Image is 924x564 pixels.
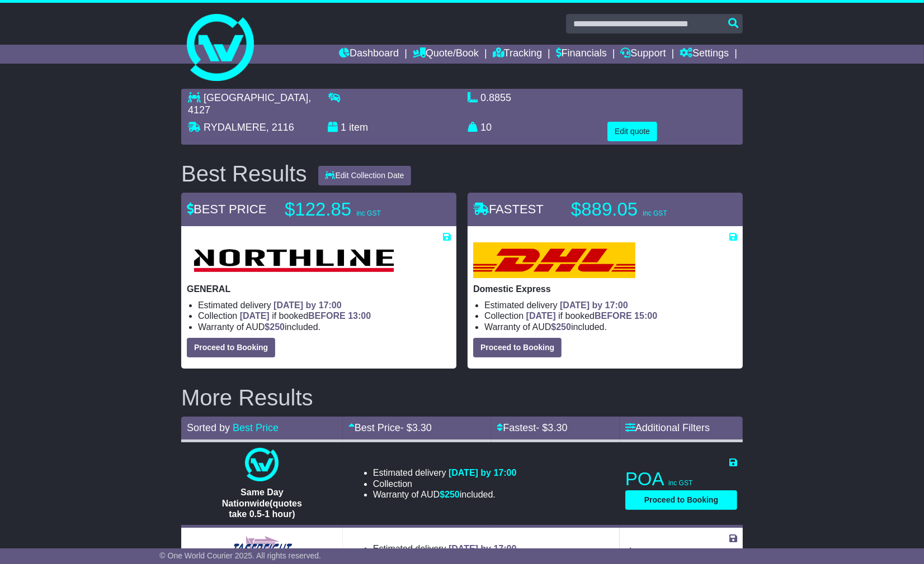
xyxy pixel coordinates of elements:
[480,92,511,103] span: 0.8855
[187,422,230,433] span: Sorted by
[349,122,368,133] span: item
[159,551,321,560] span: © One World Courier 2025. All rights reserved.
[176,161,313,186] div: Best Results
[198,310,451,321] li: Collection
[339,45,399,64] a: Dashboard
[198,300,451,310] li: Estimated delivery
[222,487,302,518] span: Same Day Nationwide(quotes take 0.5-1 hour)
[493,45,542,64] a: Tracking
[270,322,285,332] span: 250
[449,468,517,477] span: [DATE] by 17:00
[204,122,266,133] span: RYDALMERE
[188,92,311,116] span: , 4127
[240,311,371,321] span: if booked
[187,202,266,216] span: BEST PRICE
[526,311,657,321] span: if booked
[240,311,270,321] span: [DATE]
[412,422,432,433] span: 3.30
[187,242,400,278] img: Northline Distribution: GENERAL
[266,122,294,133] span: , 2116
[341,122,346,133] span: 1
[187,338,275,357] button: Proceed to Booking
[526,311,556,321] span: [DATE]
[265,322,285,332] span: $
[607,122,657,141] button: Edit quote
[634,311,657,321] span: 15:00
[233,422,279,433] a: Best Price
[473,284,737,294] p: Domestic Express
[198,322,451,332] li: Warranty of AUD included.
[621,45,666,64] a: Support
[484,310,737,321] li: Collection
[484,322,737,332] li: Warranty of AUD included.
[497,422,567,433] a: Fastest- $3.30
[400,422,432,433] span: - $
[274,300,342,310] span: [DATE] by 17:00
[308,311,346,321] span: BEFORE
[318,166,412,185] button: Edit Collection Date
[445,490,460,499] span: 250
[348,311,371,321] span: 13:00
[440,490,460,499] span: $
[484,300,737,310] li: Estimated delivery
[373,543,546,554] li: Estimated delivery
[595,311,632,321] span: BEFORE
[356,209,380,217] span: inc GST
[181,385,743,410] h2: More Results
[556,45,607,64] a: Financials
[473,338,562,357] button: Proceed to Booking
[548,422,568,433] span: 3.30
[560,300,628,310] span: [DATE] by 17:00
[449,544,517,553] span: [DATE] by 17:00
[536,422,567,433] span: - $
[373,479,517,489] li: Collection
[556,322,571,332] span: 250
[285,198,425,221] p: $122.85
[625,422,710,433] a: Additional Filters
[373,489,517,500] li: Warranty of AUD included.
[187,284,451,294] p: GENERAL
[625,490,737,510] button: Proceed to Booking
[373,467,517,478] li: Estimated delivery
[348,422,432,433] a: Best Price- $3.30
[680,45,729,64] a: Settings
[551,322,571,332] span: $
[625,468,737,490] p: POA
[668,479,692,487] span: inc GST
[480,122,492,133] span: 10
[204,92,308,103] span: [GEOGRAPHIC_DATA]
[473,202,544,216] span: FASTEST
[473,242,635,278] img: DHL: Domestic Express
[245,448,279,481] img: One World Courier: Same Day Nationwide(quotes take 0.5-1 hour)
[643,209,667,217] span: inc GST
[571,198,711,221] p: $889.05
[413,45,479,64] a: Quote/Book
